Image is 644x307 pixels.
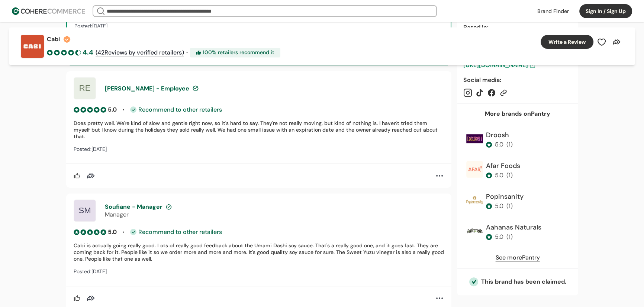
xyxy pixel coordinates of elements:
div: 5.0 [108,228,117,236]
div: Does pretty well. We're kind of slow and gentle right now, so it's hard to say. They're not reall... [74,120,444,140]
img: Brand Photo [466,131,483,147]
img: Brand Photo [466,192,483,209]
div: More brands on Pantry [485,110,550,119]
div: Posted: [DATE] [74,23,443,29]
div: 5.0 [495,171,503,180]
div: This brand has been claimed. [469,278,566,287]
div: Based In : [463,23,572,32]
a: Brand PhotoDroosh5.0(1) [463,128,572,155]
div: ( 1 ) [506,171,513,180]
a: See morePantry [496,254,540,263]
div: 5.0 [495,202,503,211]
div: 5.0 [495,141,503,149]
a: Brand PhotoAahanas Naturals5.0(1) [463,220,572,248]
div: Posted: [DATE] [74,268,444,275]
div: ( 1 ) [506,202,513,211]
span: [PERSON_NAME] - Employee [105,85,189,92]
div: Aahanas Naturals [486,223,541,233]
div: Droosh [486,131,513,141]
div: ( 1 ) [506,141,513,149]
img: Brand Photo [466,161,483,178]
div: Recommend to other retailers [130,106,222,113]
div: Recommend to other retailers [130,229,222,235]
div: Posted: [DATE] [74,146,444,152]
span: • [123,229,124,235]
div: Social media : [463,76,572,85]
div: ( 1 ) [506,233,513,242]
div: Afar Foods [486,161,520,171]
a: Brand PhotoAfar Foods5.0(1) [463,158,572,186]
div: Cabi is actually going really good. Lots of really good feedback about the Umami Dashi soy sauce.... [74,242,444,262]
img: Cohere Logo [12,7,85,15]
div: 5.0 [108,105,117,114]
a: Brand PhotoPopinsanity5.0(1) [463,189,572,217]
span: • [123,106,124,113]
span: Soufiane - Manager [105,203,162,211]
div: Popinsanity [486,192,524,202]
div: Manager [105,211,444,218]
button: Sign In / Sign Up [579,4,632,18]
img: Brand Photo [466,223,483,240]
a: [URL][DOMAIN_NAME] [463,61,572,70]
div: 5.0 [495,233,503,242]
